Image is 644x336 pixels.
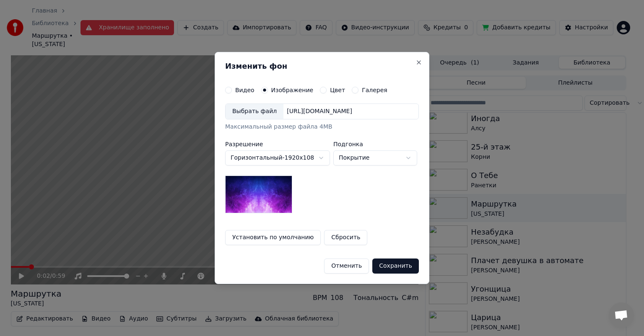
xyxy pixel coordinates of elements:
[333,141,417,147] label: Подгонка
[324,230,367,245] button: Сбросить
[235,87,254,93] label: Видео
[362,87,387,93] label: Галерея
[372,258,419,274] button: Сохранить
[283,107,356,116] div: [URL][DOMAIN_NAME]
[225,62,419,70] h2: Изменить фон
[225,230,321,245] button: Установить по умолчанию
[324,258,369,274] button: Отменить
[271,87,314,93] label: Изображение
[226,104,283,119] div: Выбрать файл
[225,141,330,147] label: Разрешение
[330,87,345,93] label: Цвет
[225,123,419,131] div: Максимальный размер файла 4MB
